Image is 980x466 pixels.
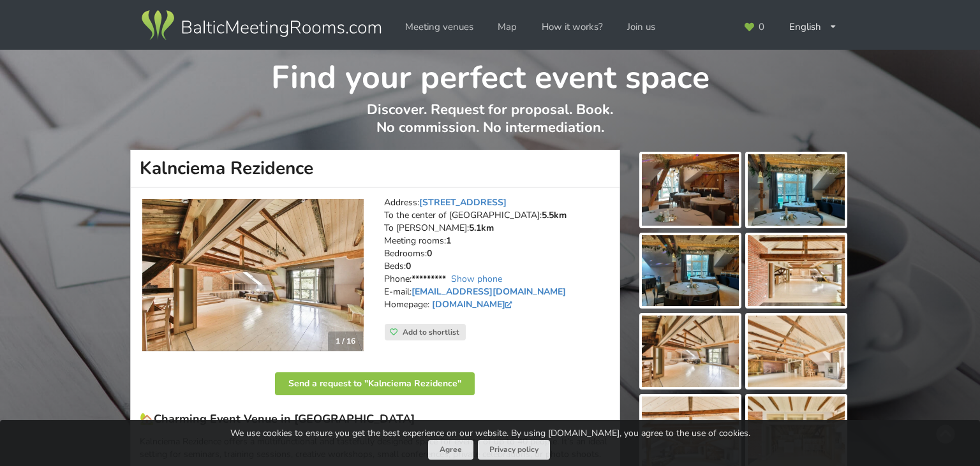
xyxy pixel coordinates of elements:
[396,15,482,40] a: Meeting venues
[642,235,739,307] img: Kalnciema Rezidence | Riga | Event place - gallery picture
[275,372,475,395] button: Send a request to "Kalnciema Rezidence"
[489,15,526,40] a: Map
[131,101,850,150] p: Discover. Request for proposal. Book. No commission. No intermediation.
[748,154,845,226] img: Kalnciema Rezidence | Riga | Event place - gallery picture
[142,199,364,352] a: Unusual venues | Riga | Kalnciema Rezidence 1 / 16
[428,440,473,460] button: Agree
[542,209,567,221] strong: 5.5km
[642,154,739,226] img: Kalnciema Rezidence | Riga | Event place - gallery picture
[533,15,612,40] a: How it works?
[406,260,411,272] strong: 0
[446,235,451,247] strong: 1
[140,412,611,426] h3: 🏡
[142,199,364,352] img: Unusual venues | Riga | Kalnciema Rezidence
[451,273,502,285] a: Show phone
[618,15,664,40] a: Join us
[469,222,494,234] strong: 5.1km
[748,235,845,307] img: Kalnciema Rezidence | Riga | Event place - gallery picture
[139,8,383,43] img: Baltic Meeting Rooms
[642,316,739,387] img: Kalnciema Rezidence | Riga | Event place - gallery picture
[384,196,611,324] address: Address: To the center of [GEOGRAPHIC_DATA]: To [PERSON_NAME]: Meeting rooms: Bedrooms: Beds: Pho...
[131,50,850,98] h1: Find your perfect event space
[759,22,764,32] span: 0
[419,196,507,208] a: [STREET_ADDRESS]
[478,440,550,460] a: Privacy policy
[154,411,415,426] strong: Charming Event Venue in [GEOGRAPHIC_DATA]
[403,327,459,337] span: Add to shortlist
[130,150,620,187] h1: Kalnciema Rezidence
[748,316,845,387] img: Kalnciema Rezidence | Riga | Event place - gallery picture
[328,331,363,351] div: 1 / 16
[432,298,516,310] a: [DOMAIN_NAME]
[412,286,566,298] a: [EMAIL_ADDRESS][DOMAIN_NAME]
[780,15,847,40] div: English
[427,247,432,259] strong: 0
